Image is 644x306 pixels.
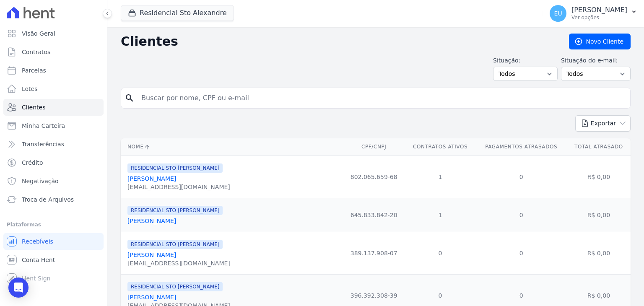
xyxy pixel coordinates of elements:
span: Troca de Arquivos [22,195,74,204]
th: Pagamentos Atrasados [476,138,567,156]
td: 802.065.659-68 [343,156,405,198]
a: Novo Cliente [569,34,631,49]
a: Troca de Arquivos [3,191,104,208]
div: [EMAIL_ADDRESS][DOMAIN_NAME] [127,183,230,191]
span: Clientes [22,103,45,112]
td: 1 [405,156,476,198]
a: Visão Geral [3,25,104,42]
span: Crédito [22,158,43,167]
td: 645.833.842-20 [343,198,405,232]
th: Nome [121,138,343,156]
i: search [125,93,135,103]
span: Recebíveis [22,237,53,246]
label: Situação do e-mail: [561,56,631,65]
span: Minha Carteira [22,122,65,130]
a: Lotes [3,80,104,97]
span: EU [554,10,562,16]
span: Negativação [22,177,59,185]
a: Crédito [3,154,104,171]
span: Contratos [22,48,50,56]
a: Minha Carteira [3,117,104,134]
a: Conta Hent [3,252,104,268]
a: Recebíveis [3,233,104,250]
span: RESIDENCIAL STO [PERSON_NAME] [127,163,223,173]
td: R$ 0,00 [567,232,631,274]
th: CPF/CNPJ [343,138,405,156]
input: Buscar por nome, CPF ou e-mail [136,90,627,106]
a: Contratos [3,44,104,60]
button: Residencial Sto Alexandre [121,5,234,21]
span: Lotes [22,85,38,93]
label: Situação: [493,56,558,65]
p: Ver opções [571,14,627,21]
a: [PERSON_NAME] [127,218,176,224]
a: [PERSON_NAME] [127,294,176,301]
span: RESIDENCIAL STO [PERSON_NAME] [127,282,223,291]
td: R$ 0,00 [567,156,631,198]
td: 1 [405,198,476,232]
div: Plataformas [7,220,100,230]
button: EU [PERSON_NAME] Ver opções [543,2,644,25]
span: RESIDENCIAL STO [PERSON_NAME] [127,206,223,215]
a: [PERSON_NAME] [127,252,176,258]
th: Total Atrasado [567,138,631,156]
div: Open Intercom Messenger [8,277,29,298]
td: 0 [476,198,567,232]
th: Contratos Ativos [405,138,476,156]
a: [PERSON_NAME] [127,175,176,182]
td: R$ 0,00 [567,198,631,232]
td: 389.137.908-07 [343,232,405,274]
a: Clientes [3,99,104,116]
h2: Clientes [121,34,556,49]
td: 0 [476,156,567,198]
span: Conta Hent [22,256,55,264]
a: Negativação [3,173,104,189]
span: Transferências [22,140,64,148]
button: Exportar [575,115,631,132]
span: Visão Geral [22,29,55,38]
a: Transferências [3,136,104,153]
span: RESIDENCIAL STO [PERSON_NAME] [127,240,223,249]
td: 0 [405,232,476,274]
a: Parcelas [3,62,104,79]
p: [PERSON_NAME] [571,6,627,14]
td: 0 [476,232,567,274]
span: Parcelas [22,66,46,75]
div: [EMAIL_ADDRESS][DOMAIN_NAME] [127,259,230,267]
